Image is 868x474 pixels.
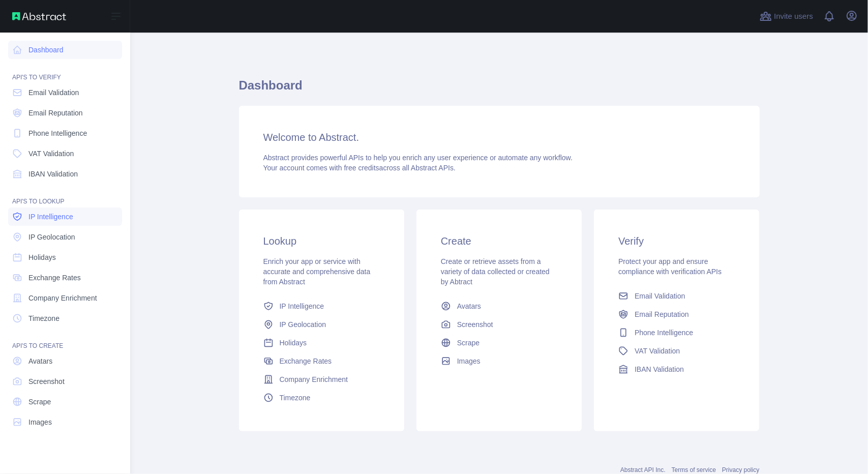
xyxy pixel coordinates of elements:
a: IP Geolocation [8,228,122,246]
span: Avatars [28,356,52,366]
h3: Verify [618,234,735,248]
span: Exchange Rates [28,273,81,283]
span: Avatars [457,301,481,311]
span: Email Reputation [28,108,83,118]
a: Phone Intelligence [8,124,122,142]
span: Create or retrieve assets from a variety of data collected or created by Abtract [441,257,550,286]
span: Screenshot [28,376,65,387]
a: Scrape [8,393,122,411]
span: Holidays [28,252,56,262]
span: IBAN Validation [635,364,684,374]
span: Email Validation [28,87,79,98]
span: VAT Validation [28,149,74,159]
span: Company Enrichment [280,374,348,384]
span: Timezone [280,393,311,403]
a: Company Enrichment [8,289,122,307]
a: Dashboard [8,41,122,59]
a: Holidays [8,248,122,266]
div: API'S TO CREATE [8,330,122,350]
a: IBAN Validation [614,360,739,378]
a: Timezone [259,389,384,407]
div: API'S TO VERIFY [8,61,122,81]
span: Screenshot [457,319,493,330]
a: Abstract API Inc. [620,466,666,473]
a: Email Reputation [8,104,122,122]
a: IP Intelligence [8,208,122,226]
a: VAT Validation [8,144,122,163]
span: Invite users [774,11,813,22]
a: IP Geolocation [259,315,384,334]
button: Invite users [758,8,815,24]
span: IP Geolocation [28,232,75,242]
a: Screenshot [437,315,561,334]
h3: Create [441,234,557,248]
span: IBAN Validation [28,169,78,179]
span: free credits [344,164,379,172]
a: IBAN Validation [8,165,122,183]
a: Email Validation [614,287,739,305]
h3: Welcome to Abstract. [263,130,735,144]
span: Email Validation [635,291,685,301]
span: Phone Intelligence [635,328,693,338]
a: Privacy policy [722,466,759,473]
a: Phone Intelligence [614,323,739,342]
a: Exchange Rates [259,352,384,370]
span: Images [28,417,52,427]
div: API'S TO LOOKUP [8,185,122,205]
span: Abstract provides powerful APIs to help you enrich any user experience or automate any workflow. [263,154,573,162]
span: Enrich your app or service with accurate and comprehensive data from Abstract [263,257,371,286]
h3: Lookup [263,234,380,248]
h1: Dashboard [239,77,760,102]
a: Scrape [437,334,561,352]
span: Exchange Rates [280,356,332,366]
a: Company Enrichment [259,370,384,389]
a: Screenshot [8,372,122,391]
img: Abstract API [12,12,66,20]
a: Avatars [437,297,561,315]
a: Avatars [8,352,122,370]
span: Your account comes with across all Abstract APIs. [263,164,456,172]
a: Email Reputation [614,305,739,323]
a: Timezone [8,309,122,328]
span: Scrape [457,338,480,348]
span: Email Reputation [635,309,689,319]
span: VAT Validation [635,346,680,356]
a: Email Validation [8,83,122,102]
span: Company Enrichment [28,293,97,303]
span: Images [457,356,481,366]
span: Phone Intelligence [28,128,87,138]
a: Holidays [259,334,384,352]
span: Timezone [28,313,59,323]
a: Terms of service [672,466,716,473]
span: IP Intelligence [28,212,73,222]
a: Images [8,413,122,431]
a: Exchange Rates [8,269,122,287]
a: VAT Validation [614,342,739,360]
span: Holidays [280,338,307,348]
span: IP Intelligence [280,301,324,311]
span: Protect your app and ensure compliance with verification APIs [618,257,722,276]
a: IP Intelligence [259,297,384,315]
span: IP Geolocation [280,319,326,330]
span: Scrape [28,397,51,407]
a: Images [437,352,561,370]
